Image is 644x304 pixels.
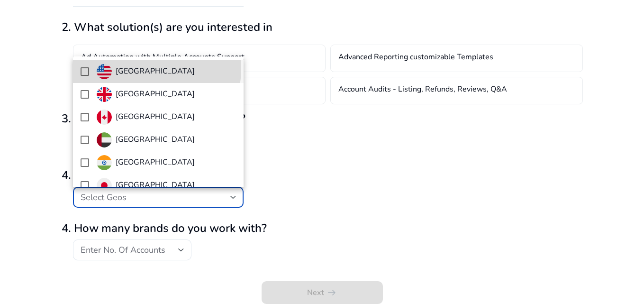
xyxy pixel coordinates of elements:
[97,87,112,102] img: uk.svg
[97,155,112,170] img: in.svg
[116,181,195,190] h4: [GEOGRAPHIC_DATA]
[116,135,195,144] h4: [GEOGRAPHIC_DATA]
[97,110,112,125] img: ca.svg
[97,132,112,147] img: ae.svg
[116,90,195,99] h4: [GEOGRAPHIC_DATA]
[116,112,195,121] h4: [GEOGRAPHIC_DATA]
[116,158,195,167] h4: [GEOGRAPHIC_DATA]
[97,64,112,79] img: us.svg
[116,67,195,76] h4: [GEOGRAPHIC_DATA]
[97,178,112,193] img: jp.svg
